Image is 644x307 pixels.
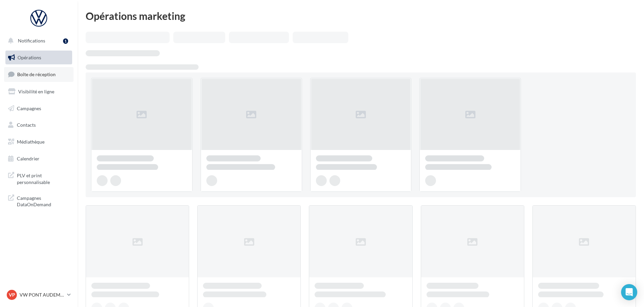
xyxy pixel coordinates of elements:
a: VP VW PONT AUDEMER [5,288,72,301]
span: Campagnes DataOnDemand [17,193,69,208]
a: Campagnes DataOnDemand [4,191,74,211]
a: Campagnes [4,101,74,116]
div: 1 [63,38,68,44]
p: VW PONT AUDEMER [20,291,64,298]
span: Notifications [18,38,45,43]
a: PLV et print personnalisable [4,168,74,188]
div: Open Intercom Messenger [621,284,637,300]
span: Campagnes [17,105,41,111]
span: Contacts [17,122,36,128]
span: Opérations [18,55,41,60]
span: Boîte de réception [17,71,56,77]
a: Contacts [4,118,74,132]
span: Calendrier [17,156,39,161]
span: VP [9,291,15,298]
div: Opérations marketing [86,11,636,21]
span: Visibilité en ligne [18,89,54,94]
a: Boîte de réception [4,67,74,82]
button: Notifications 1 [4,34,71,48]
a: Visibilité en ligne [4,85,74,99]
a: Médiathèque [4,135,74,149]
span: Médiathèque [17,139,45,145]
a: Calendrier [4,152,74,166]
span: PLV et print personnalisable [17,171,69,185]
a: Opérations [4,51,74,65]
